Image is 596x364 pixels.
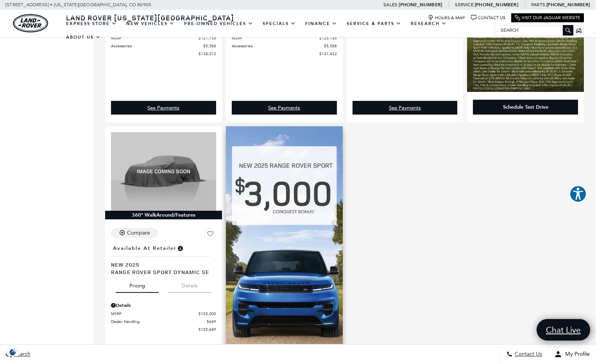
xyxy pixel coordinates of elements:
[111,43,203,49] span: Accessories
[428,15,465,21] a: Hours & Map
[111,319,216,325] a: Dealer Handling $689
[353,101,458,115] div: undefined - Range Rover Sport Dynamic SE 460PS
[232,51,337,57] a: $131,422
[471,15,505,21] a: Contact Us
[111,311,216,317] a: MSRP $105,000
[232,43,324,49] span: Accessories
[406,17,451,30] a: Research
[562,351,590,358] span: My Profile
[179,17,258,30] a: Pre-Owned Vehicles
[232,101,337,115] div: undefined - Range Rover Sport Dynamic SE
[113,244,177,253] span: Available at Retailer
[105,211,222,219] div: 360° WalkAround/Features
[168,276,211,293] button: details tab
[301,17,342,30] a: Finance
[203,43,216,49] span: $5,588
[475,2,518,8] a: [PHONE_NUMBER]
[353,101,458,115] a: See Payments
[61,17,122,30] a: EXPRESS STORE
[503,104,548,111] div: Schedule Test Drive
[455,2,473,7] span: Service
[127,230,150,237] div: Compare
[13,14,48,32] a: land-rover
[61,30,106,44] a: About Us
[111,43,216,49] a: Accessories $5,588
[319,51,337,57] span: $131,422
[232,43,337,49] a: Accessories $5,588
[537,319,590,341] a: Chat Live
[542,325,585,335] span: Chat Live
[383,2,397,7] span: Sales
[199,311,216,317] span: $105,000
[111,311,199,317] span: MSRP
[116,276,159,293] button: pricing tab
[232,101,337,115] a: See Payments
[61,17,494,44] nav: Main Navigation
[531,2,545,7] span: Parts
[207,319,216,325] span: $689
[111,243,216,276] a: Available at RetailerNew 2025Range Rover Sport Dynamic SE
[111,268,210,276] span: Range Rover Sport Dynamic SE
[258,17,301,30] a: Specials
[111,319,207,325] span: Dealer Handling
[324,43,337,49] span: $5,588
[122,17,179,30] a: New Vehicles
[111,302,216,309] div: Pricing Details - Range Rover Sport Dynamic SE
[199,51,216,57] span: $128,012
[548,344,596,364] button: Open user profile menu
[61,13,239,22] a: Land Rover [US_STATE][GEOGRAPHIC_DATA]
[5,2,151,7] a: [STREET_ADDRESS] • [US_STATE][GEOGRAPHIC_DATA], CO 80905
[111,101,216,115] a: See Payments
[399,2,442,8] a: [PHONE_NUMBER]
[569,185,587,203] button: Explore your accessibility options
[342,17,406,30] a: Service & Parts
[473,100,578,115] div: Schedule Test Drive
[111,51,216,57] a: $128,012
[199,326,216,332] span: $105,689
[111,261,210,268] span: New 2025
[513,351,542,358] span: Contact Us
[515,15,580,21] a: Visit Our Jaguar Website
[546,2,590,8] a: [PHONE_NUMBER]
[111,101,216,115] div: undefined - Range Rover Sport Dynamic SE
[204,228,216,243] button: Save Vehicle
[66,13,234,22] span: Land Rover [US_STATE][GEOGRAPHIC_DATA]
[13,14,48,32] img: Land Rover
[177,244,184,253] span: Vehicle is in stock and ready for immediate delivery. Due to demand, availability is subject to c...
[111,326,216,332] a: $105,689
[495,25,573,35] input: Search
[569,185,587,204] aside: Accessibility Help Desk
[111,132,216,211] img: 2025 LAND ROVER Range Rover Sport Dynamic SE
[4,348,22,356] div: Privacy Settings
[111,228,158,238] button: Compare Vehicle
